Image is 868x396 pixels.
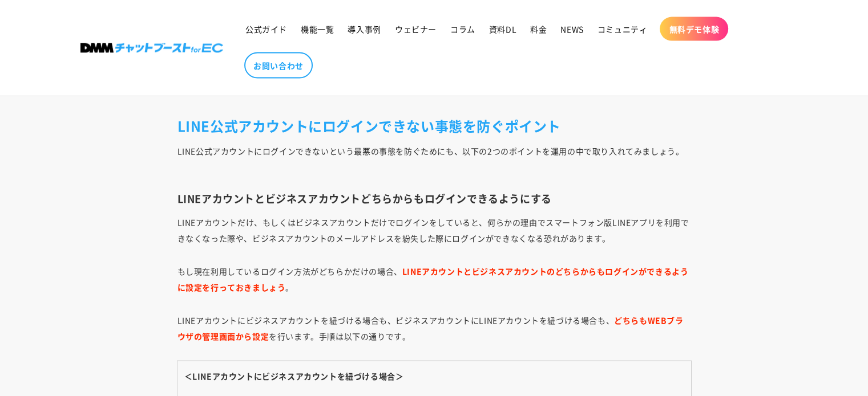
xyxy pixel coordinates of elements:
[80,43,223,53] img: 株式会社DMM Boost
[597,24,648,34] span: コミュニティ
[450,24,475,34] span: コラム
[177,143,691,175] p: LINE公式アカウントにログインできないという最悪の事態を防ぐためにも、以下の2つのポイントを運用の中で取り入れてみましょう。
[591,17,655,41] a: コミュニティ
[239,17,294,41] a: 公式ガイド
[177,312,691,344] p: LINEアカウントにビジネスアカウントを紐づける場合も、ビジネスアカウントにLINEアカウントを紐づける場合も、 を行います。手順は以下の通りです。
[177,214,691,246] p: LINEアカウントだけ、もしくはビジネスアカウントだけでログインをしていると、何らかの理由でスマートフォン版LINEアプリを利用できなくなった際や、ビジネスアカウントのメールアドレスを紛失した際...
[253,60,304,71] span: お問い合わせ
[184,370,404,382] b: ＜LINEアカウントにビジネスアカウントを紐づける場合＞
[177,192,691,205] h3: LINEアカウントとビジネスアカウントどちらからもログインできるようにする
[177,315,684,342] b: どちらもWEBブラウザの管理画面から設定
[301,24,334,34] span: 機能一覧
[660,17,728,41] a: 無料デモ体験
[348,24,381,34] span: 導入事例
[669,24,719,34] span: 無料デモ体験
[177,266,689,293] b: LINEアカウントとビジネスアカウントのどちらからもログインができるように設定を行っておきましょう
[395,24,437,34] span: ウェビナー
[482,17,523,41] a: 資料DL
[443,17,482,41] a: コラム
[560,24,583,34] span: NEWS
[244,52,313,79] a: お問い合わせ
[245,24,287,34] span: 公式ガイド
[341,17,387,41] a: 導入事例
[554,17,590,41] a: NEWS
[294,17,341,41] a: 機能一覧
[489,24,516,34] span: 資料DL
[523,17,554,41] a: 料金
[388,17,443,41] a: ウェビナー
[530,24,547,34] span: 料金
[177,117,691,134] h2: LINE公式アカウントにログインできない事態を防ぐポイント
[177,263,691,295] p: もし現在利用しているログイン方法がどちらかだけの場合、 。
